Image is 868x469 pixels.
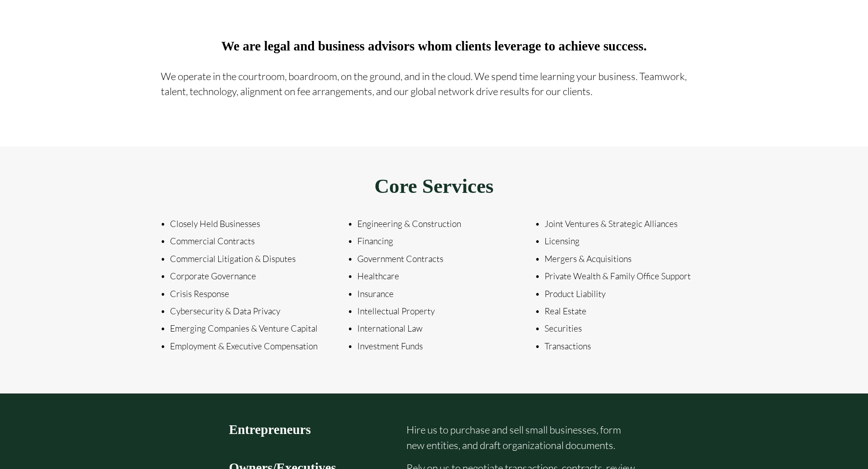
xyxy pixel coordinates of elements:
p: Engineering & Construction [357,217,520,231]
p: International Law [357,322,520,335]
h2: Core Services [161,175,708,198]
h3: Entrepreneurs [229,422,391,437]
p: Commercial Litigation & Disputes [170,252,333,266]
p: Real Estate [544,305,707,318]
p: Corporate Governance [170,270,333,283]
p: Intellectual Property [357,305,520,318]
p: Licensing [544,235,707,248]
p: Product Liability [544,287,707,301]
p: Government Contracts [357,252,520,266]
p: Mergers & Acquisitions [544,252,707,266]
p: Insurance [357,287,520,301]
p: Hire us to purchase and sell small businesses, form new entities, and draft organizational docume... [406,422,639,453]
p: Emerging Companies & Venture Capital [170,322,333,335]
p: Investment Funds [357,340,520,353]
p: Financing [357,235,520,248]
p: Employment & Executive Compensation [170,340,333,353]
p: Transactions [544,340,707,353]
p: Commercial Contracts [170,235,333,248]
p: Joint Ventures & Strategic Alliances [544,217,707,231]
p: Healthcare [357,270,520,283]
p: Private Wealth & Family Office Support [544,270,707,283]
p: Closely Held Businesses [170,217,333,231]
p: Securities [544,322,707,335]
h3: We are legal and business advisors whom clients leverage to achieve success. [161,39,708,54]
p: Cybersecurity & Data Privacy [170,305,333,318]
p: We operate in the courtroom, boardroom, on the ground, and in the cloud. We spend time learning y... [161,69,708,99]
p: Crisis Response [170,287,333,301]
